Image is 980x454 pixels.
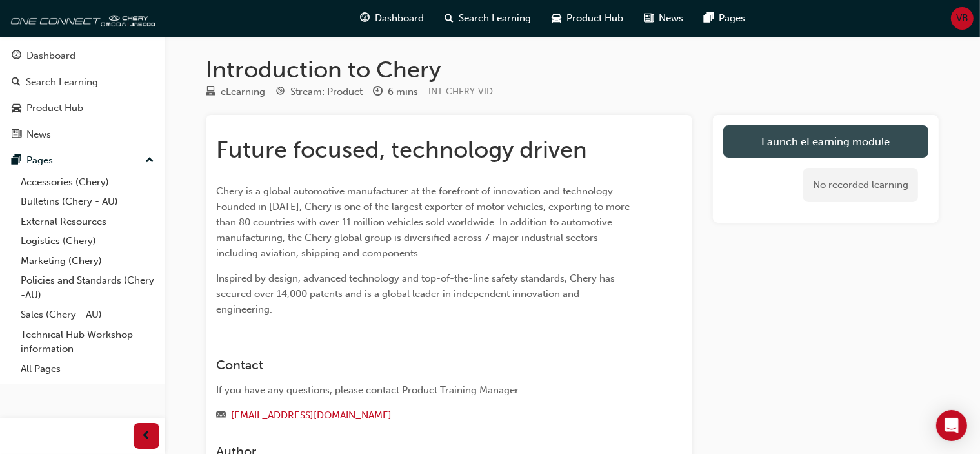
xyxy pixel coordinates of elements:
span: Future focused, technology driven [216,136,587,163]
a: External Resources [15,212,159,232]
h3: Contact [216,358,635,373]
button: Pages [5,149,159,172]
a: Launch eLearning module [723,125,928,158]
span: learningResourceType_ELEARNING-icon [206,87,215,98]
span: prev-icon [142,428,152,444]
span: guage-icon [12,50,21,62]
div: 6 mins [388,85,418,99]
span: guage-icon [361,10,370,26]
div: Dashboard [26,48,75,63]
div: News [26,127,51,142]
div: Stream: Product [290,85,363,99]
a: Technical Hub Workshop information [15,325,159,359]
a: Sales (Chery - AU) [15,305,159,325]
span: Chery is a global automotive manufacturer at the forefront of innovation and technology. Founded ... [216,185,632,259]
a: search-iconSearch Learning [435,5,542,32]
span: VB [956,11,968,26]
span: email-icon [216,410,226,422]
a: car-iconProduct Hub [542,5,634,32]
span: Pages [719,11,746,26]
a: Product Hub [5,96,159,120]
a: Accessories (Chery) [15,172,159,192]
div: Search Learning [26,75,98,90]
a: Policies and Standards (Chery -AU) [15,271,159,305]
span: up-icon [145,152,154,169]
a: All Pages [15,359,159,379]
a: Bulletins (Chery - AU) [15,192,159,212]
button: VB [951,7,974,30]
span: search-icon [445,10,454,26]
div: Pages [26,153,53,168]
h1: Introduction to Chery [206,56,939,84]
div: No recorded learning [803,168,918,202]
a: guage-iconDashboard [350,5,435,32]
div: Stream [275,84,363,100]
span: clock-icon [373,87,383,98]
div: eLearning [221,85,265,99]
a: Dashboard [5,44,159,68]
a: pages-iconPages [694,5,756,32]
span: target-icon [275,87,285,98]
span: pages-icon [12,155,21,167]
span: News [659,11,684,26]
a: News [5,123,159,147]
a: Logistics (Chery) [15,231,159,251]
span: car-icon [12,103,21,114]
div: Duration [373,84,418,100]
a: Marketing (Chery) [15,251,159,271]
span: car-icon [552,10,562,26]
img: oneconnect [6,5,155,31]
div: Open Intercom Messenger [936,410,967,441]
span: news-icon [645,10,654,26]
div: Type [206,84,265,100]
button: DashboardSearch LearningProduct HubNews [5,41,159,149]
a: Search Learning [5,70,159,94]
a: news-iconNews [634,5,694,32]
div: If you have any questions, please contact Product Training Manager. [216,383,635,398]
span: search-icon [12,77,21,88]
div: Email [216,408,635,424]
a: [EMAIL_ADDRESS][DOMAIN_NAME] [231,409,392,421]
span: pages-icon [705,10,714,26]
span: Learning resource code [428,86,493,97]
span: Dashboard [375,11,425,26]
span: news-icon [12,129,21,141]
span: Search Learning [459,11,532,26]
span: Inspired by design, advanced technology and top-of-the-line safety standards, Chery has secured o... [216,273,617,315]
div: Product Hub [26,101,83,116]
span: Product Hub [567,11,624,26]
